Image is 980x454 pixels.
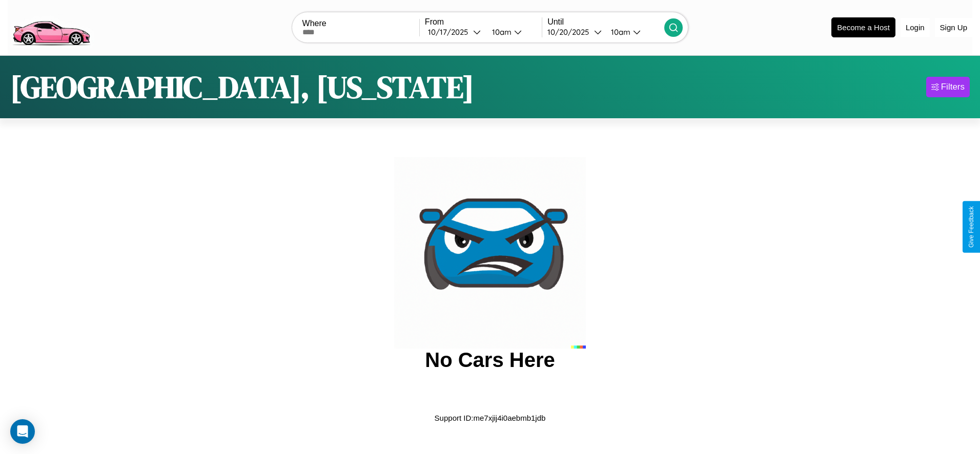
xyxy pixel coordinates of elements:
h1: [GEOGRAPHIC_DATA], [US_STATE] [10,66,474,108]
div: 10 / 17 / 2025 [428,27,473,37]
button: Login [901,18,930,37]
button: Become a Host [831,17,895,37]
img: logo [8,5,94,48]
img: car [394,157,586,349]
label: Until [547,17,664,27]
button: 10am [484,27,542,37]
div: Open Intercom Messenger [10,419,35,444]
div: 10am [606,27,633,37]
h2: No Cars Here [425,349,555,372]
button: 10am [603,27,664,37]
div: Filters [941,82,965,92]
label: Where [302,19,419,28]
div: 10 / 20 / 2025 [547,27,594,37]
div: 10am [487,27,514,37]
button: Sign Up [935,18,972,37]
button: 10/17/2025 [425,27,484,37]
p: Support ID: me7xjij4i0aebmb1jdb [435,411,546,425]
button: Filters [926,77,970,97]
div: Give Feedback [968,206,975,248]
label: From [425,17,542,27]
